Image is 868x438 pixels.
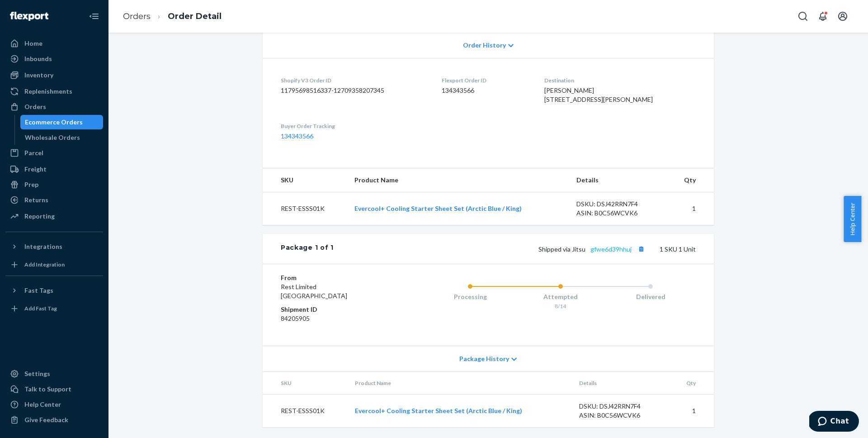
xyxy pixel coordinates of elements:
span: Package History [459,354,509,363]
dd: 11795698516337-12709358207345 [281,86,427,95]
div: Attempted [515,292,606,301]
dd: 134343566 [442,86,529,95]
a: Inbounds [5,52,103,66]
span: Shipped via Jitsu [538,245,647,253]
dt: Destination [544,76,696,84]
td: 1 [669,192,714,225]
th: SKU [263,168,347,192]
td: REST-ESSS01K [263,395,348,428]
th: Qty [671,372,714,395]
div: Package 1 of 1 [281,243,334,255]
span: Rest Limited [GEOGRAPHIC_DATA] [281,283,347,300]
ol: breadcrumbs [116,3,229,30]
div: Add Integration [24,261,65,268]
div: Ecommerce Orders [25,118,83,127]
div: Inbounds [24,54,52,63]
a: Inventory [5,68,103,82]
a: Returns [5,193,103,207]
div: Returns [24,195,48,205]
a: Help Center [5,397,103,412]
th: SKU [263,372,348,395]
th: Product Name [347,168,569,192]
div: 1 SKU 1 Unit [334,243,696,255]
button: Close Navigation [85,7,103,25]
button: Talk to Support [5,382,103,396]
div: Freight [24,165,47,174]
div: Prep [24,180,38,189]
button: Integrations [5,239,103,254]
th: Qty [669,168,714,192]
a: Wholesale Orders [20,130,104,145]
a: Add Fast Tag [5,301,103,316]
a: 134343566 [281,132,313,140]
div: Processing [425,292,515,301]
div: Inventory [24,71,53,80]
div: Help Center [24,400,61,409]
a: Add Integration [5,257,103,272]
div: Replenishments [24,87,72,96]
button: Help Center [844,196,861,242]
button: Copy tracking number [635,243,647,255]
img: Flexport logo [10,12,48,21]
td: 1 [671,395,714,428]
a: Settings [5,367,103,381]
button: Open Search Box [794,7,812,25]
a: Orders [123,11,151,21]
div: Fast Tags [24,286,53,295]
div: Home [24,39,42,48]
a: Parcel [5,146,103,160]
dt: From [281,273,389,282]
div: Parcel [24,148,43,157]
a: Evercool+ Cooling Starter Sheet Set (Arctic Blue / King) [355,407,522,414]
div: Reporting [24,212,55,221]
dd: 84205905 [281,314,389,323]
dt: Buyer Order Tracking [281,122,427,130]
div: Orders [24,102,46,111]
span: Order History [463,41,506,50]
a: Prep [5,177,103,192]
button: Give Feedback [5,413,103,427]
a: gfwe6d39hhuj [590,245,632,253]
a: Freight [5,162,103,176]
span: [PERSON_NAME] [STREET_ADDRESS][PERSON_NAME] [544,86,653,103]
div: Add Fast Tag [24,305,57,312]
button: Fast Tags [5,283,103,298]
button: Open account menu [834,7,852,25]
a: Home [5,36,103,51]
div: 8/14 [515,302,606,310]
th: Details [572,372,671,395]
div: Give Feedback [24,415,68,424]
dt: Shipment ID [281,305,389,314]
a: Reporting [5,209,103,224]
td: REST-ESSS01K [263,192,347,225]
div: Wholesale Orders [25,133,80,142]
iframe: Opens a widget where you can chat to one of our agents [809,411,859,433]
div: Delivered [605,292,696,301]
a: Replenishments [5,84,103,99]
dt: Shopify V3 Order ID [281,76,427,84]
a: Ecommerce Orders [20,115,104,129]
a: Order Detail [168,11,222,21]
div: Integrations [24,242,62,251]
div: ASIN: B0C56WCVK6 [579,411,664,420]
button: Open notifications [814,7,832,25]
th: Details [569,168,669,192]
div: DSKU: DSJ42RRN7F4 [579,402,664,411]
div: Settings [24,369,50,378]
div: Talk to Support [24,385,71,394]
dt: Flexport Order ID [442,76,529,84]
th: Product Name [348,372,571,395]
div: ASIN: B0C56WCVK6 [576,209,661,218]
div: DSKU: DSJ42RRN7F4 [576,200,661,209]
a: Evercool+ Cooling Starter Sheet Set (Arctic Blue / King) [354,205,522,212]
a: Orders [5,100,103,114]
